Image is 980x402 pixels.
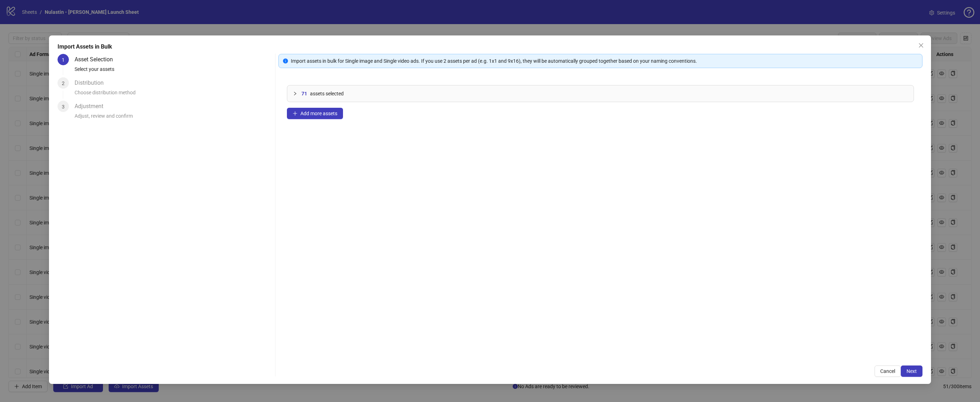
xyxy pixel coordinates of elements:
button: Cancel [875,365,901,377]
span: assets selected [310,90,344,97]
div: Import Assets in Bulk [58,43,922,51]
button: Close [915,40,927,51]
span: collapsed [293,91,297,96]
div: Asset Selection [75,54,119,65]
span: info-circle [283,58,288,63]
div: Adjustment [75,101,109,112]
span: Next [907,368,917,374]
span: 1 [62,57,65,63]
span: 71 [301,90,307,97]
div: 71assets selected [287,85,914,102]
button: Next [901,365,922,377]
span: Add more assets [300,111,337,116]
span: plus [293,111,298,116]
span: close [918,43,924,48]
span: Cancel [880,368,895,374]
span: 3 [62,104,65,110]
div: Choose distribution method [75,89,272,101]
div: Adjust, review and confirm [75,112,272,124]
span: 2 [62,80,65,86]
div: Distribution [75,77,109,89]
div: Import assets in bulk for Single image and Single video ads. If you use 2 assets per ad (e.g. 1x1... [291,57,918,65]
button: Add more assets [287,108,343,119]
div: Select your assets [75,65,272,77]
